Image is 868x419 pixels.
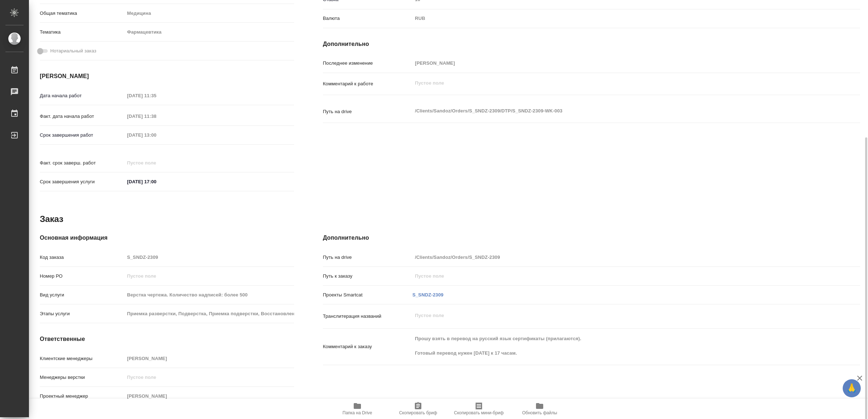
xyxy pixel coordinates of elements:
[323,234,860,242] h4: Дополнительно
[40,254,124,261] p: Код заказа
[522,410,557,415] span: Обновить файлы
[40,273,124,280] p: Номер РО
[323,80,413,87] p: Комментарий к работе
[124,90,188,101] input: Пустое поле
[412,292,443,298] a: S_SNDZ-2309
[40,291,124,299] p: Вид услуги
[323,108,413,115] p: Путь на drive
[448,399,509,419] button: Скопировать мини-бриф
[843,379,861,397] button: 🙏
[40,29,124,36] p: Тематика
[40,393,124,400] p: Проектный менеджер
[124,290,294,300] input: Пустое поле
[40,159,124,167] p: Факт. срок заверш. работ
[124,176,188,187] input: ✎ Введи что-нибудь
[40,374,124,381] p: Менеджеры верстки
[323,40,860,48] h4: Дополнительно
[40,10,124,17] p: Общая тематика
[40,213,63,225] h2: Заказ
[124,158,188,168] input: Пустое поле
[124,7,294,20] div: Медицина
[327,399,388,419] button: Папка на Drive
[399,410,437,415] span: Скопировать бриф
[323,313,413,320] p: Транслитерация названий
[124,308,294,319] input: Пустое поле
[323,254,413,261] p: Путь на drive
[323,343,413,350] p: Комментарий к заказу
[124,26,294,38] div: Фармацевтика
[388,399,448,419] button: Скопировать бриф
[40,335,294,343] h4: Ответственные
[124,271,294,281] input: Пустое поле
[412,105,815,117] textarea: /Clients/Sandoz/Orders/S_SNDZ-2309/DTP/S_SNDZ-2309-WK-003
[509,399,570,419] button: Обновить файлы
[412,333,815,359] textarea: Прошу взять в перевод на русский язык сертификаты (прилагаются). Готовый перевод нужен [DATE] к 1...
[40,310,124,317] p: Этапы услуги
[40,234,294,242] h4: Основная информация
[323,273,413,280] p: Путь к заказу
[40,113,124,120] p: Факт. дата начала работ
[454,410,503,415] span: Скопировать мини-бриф
[40,132,124,139] p: Срок завершения работ
[323,291,413,299] p: Проекты Smartcat
[40,178,124,185] p: Срок завершения услуги
[124,130,188,140] input: Пустое поле
[124,111,188,121] input: Пустое поле
[124,353,294,364] input: Пустое поле
[40,92,124,99] p: Дата начала работ
[40,355,124,362] p: Клиентские менеджеры
[412,12,815,25] div: RUB
[342,410,372,415] span: Папка на Drive
[40,72,294,81] h4: [PERSON_NAME]
[323,60,413,67] p: Последнее изменение
[412,271,815,281] input: Пустое поле
[124,372,294,382] input: Пустое поле
[412,58,815,68] input: Пустое поле
[323,15,413,22] p: Валюта
[50,47,96,55] span: Нотариальный заказ
[412,252,815,262] input: Пустое поле
[846,381,858,396] span: 🙏
[124,391,294,401] input: Пустое поле
[124,252,294,262] input: Пустое поле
